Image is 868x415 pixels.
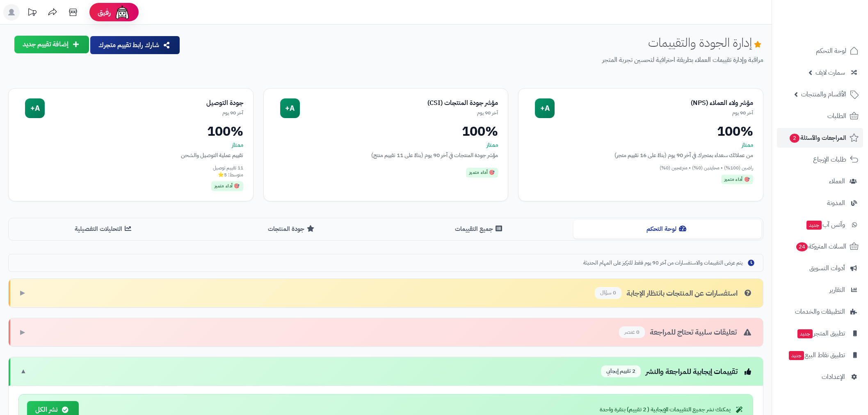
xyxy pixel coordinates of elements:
span: رفيق [98,7,111,17]
span: العملاء [829,176,845,187]
div: آخر 90 يوم [45,109,243,116]
div: تقييمات إيجابية للمراجعة والنشر [601,365,753,377]
span: يتم عرض التقييمات والاستفسارات من آخر 90 يوم فقط للتركيز على المهام الحديثة [583,259,742,267]
span: ▶ [20,288,25,298]
a: العملاء [777,171,863,191]
div: مؤشر ولاء العملاء (NPS) [555,98,753,108]
button: جودة المنتجات [198,220,386,238]
span: جديد [789,351,804,360]
div: 11 تقييم توصيل متوسط: 5⭐ [18,164,243,178]
span: طلبات الإرجاع [813,154,846,165]
span: 0 سؤال [595,287,621,299]
div: A+ [25,98,45,118]
a: تحديثات المنصة [22,4,42,23]
span: السلات المتروكة [795,241,846,252]
span: وآتس آب [806,219,845,230]
span: الطلبات [827,110,846,122]
a: تطبيق نقاط البيعجديد [777,345,863,365]
div: من عملائك سعداء بمتجرك في آخر 90 يوم (بناءً على 16 تقييم متجر) [528,151,753,160]
div: آخر 90 يوم [555,109,753,116]
span: التطبيقات والخدمات [795,306,845,317]
a: أدوات التسويق [777,258,863,278]
img: ai-face.png [114,4,130,21]
a: الطلبات [777,106,863,126]
div: 🎯 أداء متميز [211,181,243,191]
a: وآتس آبجديد [777,215,863,235]
button: التحليلات التفصيلية [10,220,198,238]
span: التقارير [829,284,845,296]
span: 2 [790,134,800,143]
a: التطبيقات والخدمات [777,302,863,322]
a: تطبيق المتجرجديد [777,324,863,343]
div: تقييم عملية التوصيل والشحن [18,151,243,160]
div: 100% [528,125,753,138]
a: السلات المتروكة24 [777,237,863,256]
button: إضافة تقييم جديد [14,36,89,53]
span: الإعدادات [822,371,845,383]
div: ممتاز [18,141,243,149]
button: لوحة التحكم [573,220,761,238]
span: ▼ [20,367,27,376]
div: 🎯 أداء متميز [721,175,753,185]
span: ▶ [20,328,25,337]
div: تعليقات سلبية تحتاج للمراجعة [619,326,753,338]
a: المراجعات والأسئلة2 [777,128,863,148]
span: تطبيق نقاط البيع [788,349,845,361]
div: ممتاز [274,141,498,149]
div: A+ [280,98,300,118]
span: المدونة [827,197,845,209]
div: ممتاز [528,141,753,149]
div: مؤشر جودة المنتجات في آخر 90 يوم (بناءً على 11 تقييم منتج) [274,151,498,160]
button: جميع التقييمات [386,220,574,238]
span: المراجعات والأسئلة [789,132,846,144]
div: جودة التوصيل [45,98,243,108]
a: الإعدادات [777,367,863,387]
span: 2 تقييم إيجابي [601,365,641,377]
span: الأقسام والمنتجات [801,89,846,100]
a: طلبات الإرجاع [777,150,863,169]
div: A+ [535,98,555,118]
div: استفسارات عن المنتجات بانتظار الإجابة [595,287,753,299]
p: مراقبة وإدارة تقييمات العملاء بطريقة احترافية لتحسين تجربة المتجر [187,55,763,65]
button: شارك رابط تقييم متجرك [90,36,180,54]
div: 100% [274,125,498,138]
a: لوحة التحكم [777,41,863,61]
span: 24 [796,242,808,252]
span: تطبيق المتجر [797,328,845,339]
span: 0 عنصر [619,326,645,338]
span: أدوات التسويق [809,262,845,274]
div: راضين (100%) • محايدين (0%) • منزعجين (0%) [528,164,753,171]
span: جديد [806,221,822,230]
a: المدونة [777,193,863,213]
div: مؤشر جودة المنتجات (CSI) [300,98,498,108]
img: logo-2.png [812,6,860,23]
span: جديد [797,329,813,338]
h1: إدارة الجودة والتقييمات [648,36,763,49]
span: سمارت لايف [815,67,845,78]
span: لوحة التحكم [816,45,846,57]
div: 🎯 أداء متميز [466,168,498,178]
a: التقارير [777,280,863,300]
div: آخر 90 يوم [300,109,498,116]
div: يمكنك نشر جميع التقييمات الإيجابية ( 2 تقييم) بنقرة واحدة [600,406,745,414]
div: 100% [18,125,243,138]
